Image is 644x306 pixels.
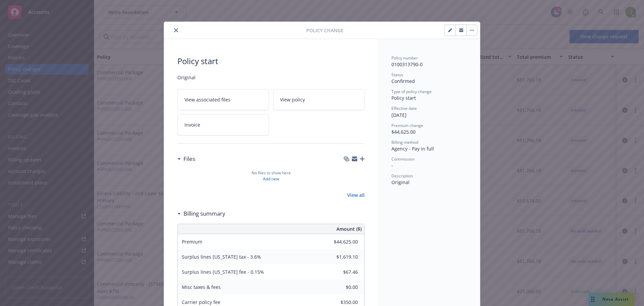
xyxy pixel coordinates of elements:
span: Policy start [391,95,416,101]
span: Description [391,173,413,179]
h3: Billing summary [183,209,225,218]
input: 0.00 [318,236,362,247]
span: Policy Change [306,27,343,34]
span: Original [177,74,365,81]
span: Type of policy change [391,89,432,94]
span: [DATE] [391,112,407,118]
span: - [391,162,393,169]
span: Amount ($) [336,225,362,232]
div: Files [177,155,195,163]
input: 0.00 [318,282,362,292]
span: Original [391,179,410,185]
span: Surplus lines [US_STATE] fee - 0.15% [182,269,264,275]
span: View associated files [184,96,230,103]
span: Premium change [391,123,423,128]
span: No files to show here [252,170,291,176]
input: 0.00 [318,252,362,262]
span: Policy start [177,55,365,67]
span: Effective date [391,105,417,111]
span: Agency - Pay in full [391,145,434,152]
span: Confirmed [391,78,415,84]
button: close [172,26,180,34]
span: Surplus lines [US_STATE] tax - 3.6% [182,254,261,260]
input: 0.00 [318,267,362,277]
span: Premium [182,238,202,245]
a: Add new [263,176,279,182]
a: View all [347,191,365,199]
h3: Files [183,155,195,163]
span: Policy number [391,55,418,61]
span: $44,625.00 [391,129,416,135]
a: View policy [273,89,365,110]
span: Billing method [391,139,418,145]
span: Carrier policy fee [182,299,220,305]
a: View associated files [177,89,269,110]
div: Billing summary [177,209,225,218]
span: Commission [391,156,415,162]
span: Status [391,72,403,78]
span: Misc taxes & fees [182,284,221,290]
span: Invoice [184,121,200,128]
span: 0100313790-0 [391,61,423,68]
a: Invoice [177,114,269,135]
span: View policy [280,96,305,103]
